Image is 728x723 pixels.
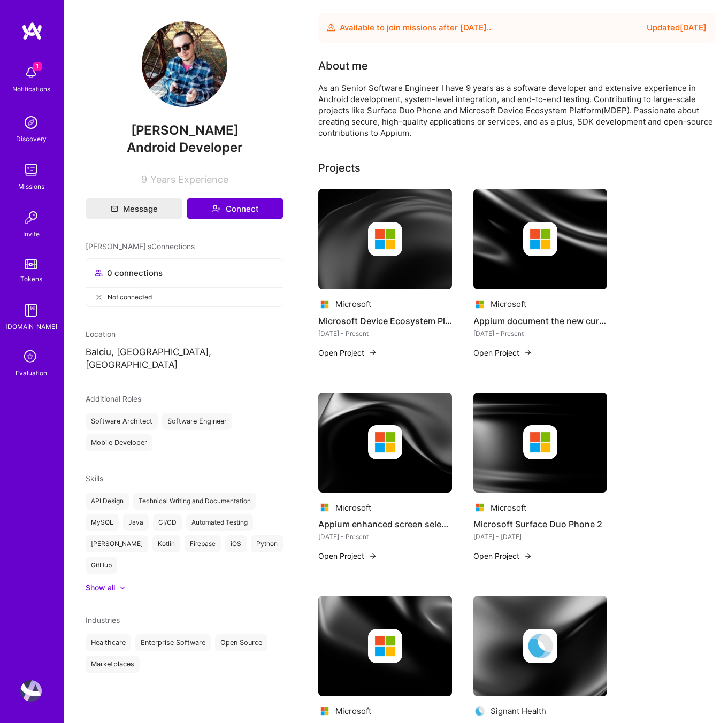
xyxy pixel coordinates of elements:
img: arrow-right [369,348,377,357]
span: Industries [86,616,120,625]
img: User Avatar [142,21,227,107]
div: Marketplaces [86,656,140,673]
div: [DATE] - Present [318,328,452,339]
div: As an Senior Software Engineer I have 9 years as a software developer and extensive experience in... [318,82,715,139]
div: Automated Testing [186,514,253,531]
div: CI/CD [153,514,182,531]
img: logo [21,21,43,41]
span: Skills [86,474,103,483]
div: Available to join missions after [DATE] . . [340,21,491,34]
div: iOS [225,535,247,552]
img: Company logo [523,425,557,459]
img: Company logo [523,222,557,256]
img: cover [473,189,607,289]
div: Show all [86,582,115,593]
div: Microsoft [335,502,371,513]
span: [PERSON_NAME] [86,122,283,139]
div: Software Architect [86,413,158,430]
i: icon Collaborator [95,269,103,277]
button: Open Project [473,550,532,562]
img: Company logo [368,629,402,663]
div: Microsoft [335,705,371,717]
img: cover [318,596,452,696]
span: Years Experience [150,174,228,185]
div: Notifications [12,83,50,95]
div: Missions [18,181,44,192]
div: [DATE] - [DATE] [473,531,607,542]
img: User Avatar [20,680,42,702]
button: Open Project [318,550,377,562]
div: Technical Writing and Documentation [133,493,256,510]
div: [DATE] - Present [473,328,607,339]
div: API Design [86,493,129,510]
span: Additional Roles [86,394,141,403]
i: icon SelectionTeam [21,347,41,367]
span: [PERSON_NAME]'s Connections [86,241,195,252]
img: Company logo [368,222,402,256]
button: Connect [187,198,283,219]
img: guide book [20,299,42,321]
div: About me [318,58,368,74]
button: Open Project [318,347,377,358]
button: Message [86,198,182,219]
i: icon Mail [111,205,118,212]
div: Microsoft [491,298,526,310]
img: cover [318,393,452,493]
div: Firebase [185,535,221,552]
h4: Appium enhanced screen selection for UI interaction [318,517,452,531]
img: cover [318,189,452,289]
img: Company logo [473,298,486,311]
img: cover [473,596,607,696]
img: Availability [327,23,335,32]
div: [DOMAIN_NAME] [5,321,57,332]
img: arrow-right [524,348,532,357]
div: Software Engineer [162,413,232,430]
img: Company logo [368,425,402,459]
i: icon CloseGray [95,293,103,302]
span: Not connected [108,291,152,303]
div: GitHub [86,557,117,574]
button: Open Project [473,347,532,358]
span: 9 [141,174,147,185]
div: Enterprise Software [135,634,211,651]
div: [PERSON_NAME] [86,535,148,552]
img: discovery [20,112,42,133]
h4: Appium document the new currentDisplayId setting [473,314,607,328]
div: Python [251,535,283,552]
p: Balciu, [GEOGRAPHIC_DATA], [GEOGRAPHIC_DATA] [86,346,283,372]
div: Open Source [215,634,267,651]
div: Microsoft [491,502,526,513]
div: Location [86,328,283,340]
img: Company logo [318,501,331,514]
div: Discovery [16,133,47,144]
div: [DATE] - Present [318,531,452,542]
div: Invite [23,228,40,240]
img: arrow-right [369,552,377,560]
img: arrow-right [524,552,532,560]
div: Healthcare [86,634,131,651]
div: Mobile Developer [86,434,152,451]
img: cover [473,393,607,493]
div: Java [123,514,149,531]
img: Invite [20,207,42,228]
img: Company logo [318,705,331,718]
h4: Microsoft Surface Duo Phone 2 [473,517,607,531]
div: Microsoft [335,298,371,310]
div: Projects [318,160,361,176]
span: Android Developer [127,140,243,155]
h4: Microsoft Device Ecosystem Platform [318,314,452,328]
div: Evaluation [16,367,47,379]
a: User Avatar [18,680,44,702]
div: Tokens [20,273,42,284]
img: Company logo [473,705,486,718]
span: 0 connections [107,267,163,279]
img: tokens [25,259,37,269]
img: Company logo [523,629,557,663]
i: icon Connect [211,204,221,213]
span: 1 [33,62,42,71]
div: Updated [DATE] [647,21,707,34]
div: Signant Health [491,705,546,717]
img: teamwork [20,159,42,181]
img: Company logo [473,501,486,514]
img: Company logo [318,298,331,311]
